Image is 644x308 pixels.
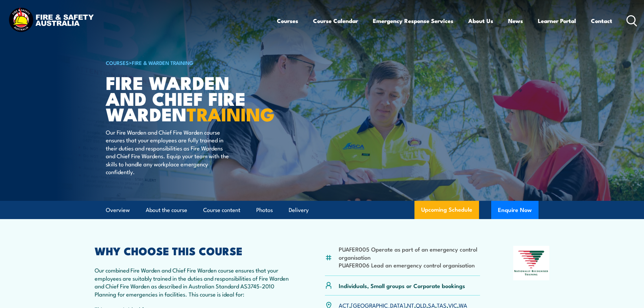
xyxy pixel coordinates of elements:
li: PUAFER006 Lead an emergency control organisation [339,261,480,269]
li: PUAFER005 Operate as part of an emergency control organisation [339,245,480,261]
a: Photos [256,201,273,219]
p: Our Fire Warden and Chief Fire Warden course ensures that your employees are fully trained in the... [106,128,229,175]
a: Course Calendar [313,12,358,30]
h6: > [106,58,273,67]
img: Nationally Recognised Training logo. [513,246,550,280]
a: Fire & Warden Training [132,59,193,66]
a: Delivery [289,201,309,219]
a: Overview [106,201,130,219]
h1: Fire Warden and Chief Fire Warden [106,74,273,122]
p: Our combined Fire Warden and Chief Fire Warden course ensures that your employees are suitably tr... [95,266,292,298]
a: Upcoming Schedule [414,201,479,219]
p: Individuals, Small groups or Corporate bookings [339,282,465,289]
a: Courses [277,12,298,30]
strong: TRAINING [187,99,275,127]
a: Emergency Response Services [373,12,453,30]
a: News [508,12,523,30]
h2: WHY CHOOSE THIS COURSE [95,246,292,255]
button: Enquire Now [491,201,539,219]
a: Contact [591,12,612,30]
a: COURSES [106,59,129,66]
a: Course content [203,201,240,219]
a: About the course [146,201,187,219]
a: Learner Portal [538,12,576,30]
a: About Us [468,12,493,30]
